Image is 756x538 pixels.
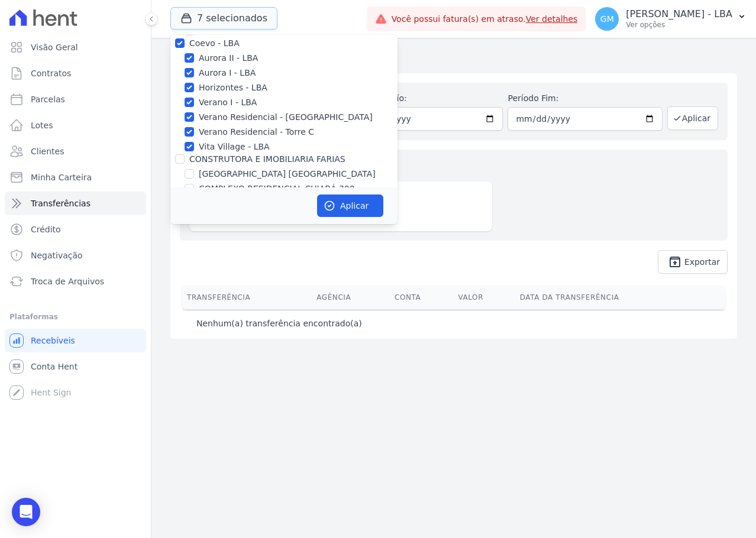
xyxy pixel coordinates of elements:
[626,20,732,30] p: Ver opções
[600,15,614,23] span: GM
[199,168,376,180] label: [GEOGRAPHIC_DATA] [GEOGRAPHIC_DATA]
[515,286,709,309] th: Data da Transferência
[189,38,240,48] label: Coevo - LBA
[5,218,146,241] a: Crédito
[5,35,146,59] a: Visão Geral
[31,41,78,53] span: Visão Geral
[182,286,312,309] th: Transferência
[348,92,503,105] label: Período Inicío:
[12,498,40,526] div: Open Intercom Messenger
[199,126,314,138] label: Verano Residencial - Torre C
[626,8,732,20] p: [PERSON_NAME] - LBA
[199,183,398,208] label: COMPLEXO RESIDENCIAL CUIABÁ 300 - [GEOGRAPHIC_DATA]
[199,67,256,79] label: Aurora I - LBA
[5,87,146,111] a: Parcelas
[317,195,383,217] button: Aplicar
[5,61,146,85] a: Contratos
[5,270,146,293] a: Troca de Arquivos
[31,276,104,287] span: Troca de Arquivos
[31,197,91,209] span: Transferências
[31,119,53,131] span: Lotes
[170,47,737,69] h2: Transferências
[31,361,77,372] span: Conta Hent
[31,335,75,346] span: Recebíveis
[586,2,756,35] button: GM [PERSON_NAME] - LBA Ver opções
[199,96,257,109] label: Verano I - LBA
[31,67,71,79] span: Contratos
[5,114,146,137] a: Lotes
[5,244,146,267] a: Negativação
[312,286,390,309] th: Agência
[196,317,362,329] p: Nenhum(a) transferência encontrado(a)
[453,286,515,309] th: Valor
[658,250,728,274] a: unarchive Exportar
[5,166,146,189] a: Minha Carteira
[199,141,270,153] label: Vita Village - LBA
[5,140,146,163] a: Clientes
[508,92,662,105] label: Período Fim:
[684,258,720,265] span: Exportar
[668,255,682,269] i: unarchive
[5,329,146,352] a: Recebíveis
[31,249,83,261] span: Negativação
[526,14,578,24] a: Ver detalhes
[5,355,146,378] a: Conta Hent
[189,154,345,164] label: CONSTRUTORA E IMOBILIARIA FARIAS
[31,171,92,183] span: Minha Carteira
[390,286,453,309] th: Conta
[31,223,61,235] span: Crédito
[199,82,267,94] label: Horizontes - LBA
[31,93,65,105] span: Parcelas
[5,192,146,215] a: Transferências
[170,7,277,30] button: 7 selecionados
[667,106,718,130] button: Aplicar
[199,52,258,64] label: Aurora II - LBA
[199,111,373,124] label: Verano Residencial - [GEOGRAPHIC_DATA]
[31,145,64,157] span: Clientes
[392,13,578,25] span: Você possui fatura(s) em atraso.
[9,310,141,324] div: Plataformas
